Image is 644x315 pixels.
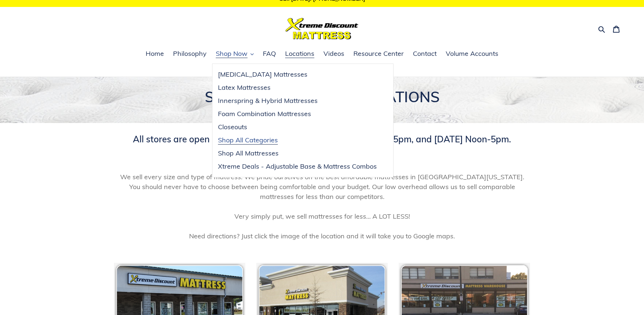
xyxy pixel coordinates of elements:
[218,83,271,92] span: Latex Mattresses
[142,49,168,59] a: Home
[212,94,382,107] a: Innerspring & Hybrid Mattresses
[320,49,348,59] a: Videos
[169,49,210,59] a: Philosophy
[133,134,511,166] span: All stores are open [DATE]-[DATE] 10am – 8pm, [DATE] 10am – 5pm, and [DATE] Noon-5pm. Call [PHONE...
[218,136,278,145] span: Shop All Categories
[173,49,207,58] span: Philosophy
[218,110,311,118] span: Foam Combination Mattresses
[216,49,248,58] span: Shop Now
[218,96,318,105] span: Innerspring & Hybrid Mattresses
[212,81,382,94] a: Latex Mattresses
[285,18,359,39] img: Xtreme Discount Mattress
[218,123,247,131] span: Closeouts
[205,88,440,106] span: SEVEN WESTERN NY LOCATIONS
[218,149,279,158] span: Shop All Mattresses
[146,49,164,58] span: Home
[212,134,382,147] a: Shop All Categories
[263,49,276,58] span: FAQ
[446,49,498,58] span: Volume Accounts
[413,49,437,58] span: Contact
[285,49,314,58] span: Locations
[212,160,382,173] a: Xtreme Deals - Adjustable Base & Mattress Combos
[212,68,382,81] a: [MEDICAL_DATA] Mattresses
[218,162,377,171] span: Xtreme Deals - Adjustable Base & Mattress Combos
[350,49,407,59] a: Resource Center
[212,120,382,134] a: Closeouts
[442,49,502,59] a: Volume Accounts
[212,147,382,160] a: Shop All Mattresses
[353,49,404,58] span: Resource Center
[212,49,257,59] button: Shop Now
[323,49,344,58] span: Videos
[259,49,280,59] a: FAQ
[114,172,530,241] span: We sell every size and type of mattress. We pride ourselves on the best affordable mattresses in ...
[212,107,382,120] a: Foam Combination Mattresses
[281,49,318,59] a: Locations
[409,49,440,59] a: Contact
[218,70,307,79] span: [MEDICAL_DATA] Mattresses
